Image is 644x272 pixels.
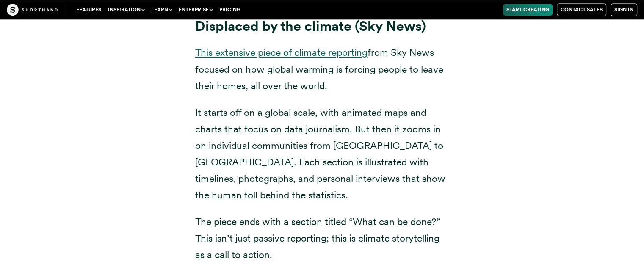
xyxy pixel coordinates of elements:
[503,4,553,16] a: Start Creating
[195,47,368,58] a: This extensive piece of climate reporting
[148,4,175,16] button: Learn
[195,44,449,94] p: from Sky News focused on how global warming is forcing people to leave their homes, all over the ...
[175,4,216,16] button: Enterprise
[216,4,244,16] a: Pricing
[195,18,426,34] strong: Displaced by the climate (Sky News)
[73,4,105,16] a: Features
[7,4,58,16] img: The Craft
[195,214,449,263] p: The piece ends with a section titled “What can be done?” This isn’t just passive reporting; this ...
[557,3,606,16] a: Contact Sales
[611,3,637,16] a: Sign in
[105,4,148,16] button: Inspiration
[195,104,449,204] p: It starts off on a global scale, with animated maps and charts that focus on data journalism. But...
